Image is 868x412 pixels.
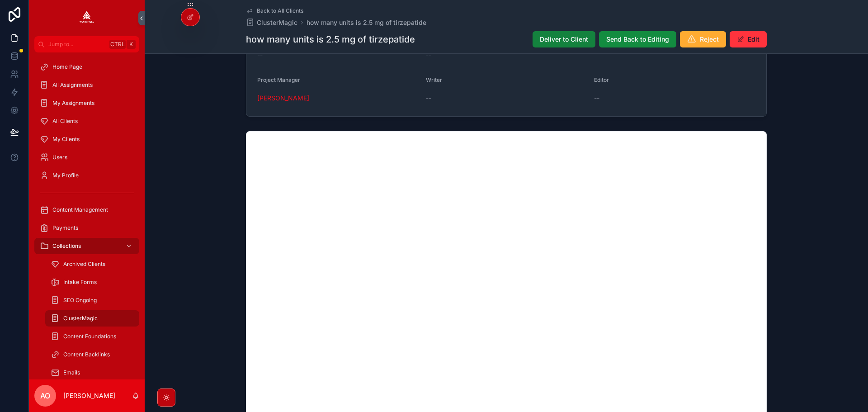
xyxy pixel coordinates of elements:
[45,328,139,345] a: Content Foundations
[45,310,139,327] a: ClusterMagic
[109,40,126,49] span: Ctrl
[52,99,94,107] span: My Assignments
[63,297,97,304] span: SEO Ongoing
[34,59,139,75] a: Home Page
[680,31,726,47] button: Reject
[45,292,139,308] a: SEO Ongoing
[34,36,139,52] button: Jump to...CtrlK
[34,149,139,166] a: Users
[246,33,415,46] h1: how many units is 2.5 mg of tirzepatide
[52,118,78,125] span: All Clients
[34,238,139,254] a: Collections
[606,35,669,44] span: Send Back to Editing
[257,94,309,103] a: [PERSON_NAME]
[34,77,139,93] a: All Assignments
[426,76,442,83] span: Writer
[426,94,431,103] span: --
[52,224,78,232] span: Payments
[246,7,303,14] a: Back to All Clients
[34,220,139,236] a: Payments
[45,346,139,363] a: Content Backlinks
[45,365,139,381] a: Emails
[40,390,50,401] span: AO
[594,76,609,83] span: Editor
[246,18,297,27] a: ClusterMagic
[599,31,676,47] button: Send Back to Editing
[257,7,303,14] span: Back to All Clients
[540,35,588,44] span: Deliver to Client
[34,95,139,111] a: My Assignments
[127,41,135,48] span: K
[29,52,145,379] div: scrollable content
[730,31,767,47] button: Edit
[45,274,139,290] a: Intake Forms
[257,50,263,59] span: --
[63,333,116,340] span: Content Foundations
[34,167,139,184] a: My Profile
[52,154,67,161] span: Users
[34,131,139,147] a: My Clients
[63,369,80,376] span: Emails
[594,94,599,103] span: --
[45,256,139,272] a: Archived Clients
[52,206,108,213] span: Content Management
[52,172,79,179] span: My Profile
[48,41,106,48] span: Jump to...
[700,35,719,44] span: Reject
[52,136,80,143] span: My Clients
[257,18,297,27] span: ClusterMagic
[52,81,93,89] span: All Assignments
[52,242,81,250] span: Collections
[80,11,94,25] img: App logo
[63,315,98,322] span: ClusterMagic
[63,351,110,358] span: Content Backlinks
[34,113,139,129] a: All Clients
[63,279,97,286] span: Intake Forms
[34,202,139,218] a: Content Management
[52,63,82,71] span: Home Page
[426,50,431,59] span: --
[63,260,105,268] span: Archived Clients
[533,31,595,47] button: Deliver to Client
[63,391,115,400] p: [PERSON_NAME]
[307,18,426,27] a: how many units is 2.5 mg of tirzepatide
[257,76,300,83] span: Project Manager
